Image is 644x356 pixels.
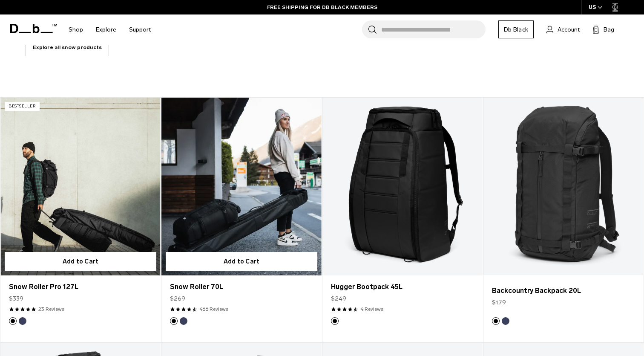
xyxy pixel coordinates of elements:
[129,14,151,45] a: Support
[492,286,635,296] a: Backcountry Backpack 20L
[267,3,377,11] a: FREE SHIPPING FOR DB BLACK MEMBERS
[26,38,109,56] a: Explore all snow products
[170,317,178,325] button: Black Out
[592,24,614,35] button: Bag
[322,98,483,276] a: Hugger Bootpack 45L
[19,317,26,325] button: Blue Hour
[604,25,614,34] span: Bag
[558,25,580,34] span: Account
[492,298,506,307] span: $179
[5,252,156,271] button: Add to Cart
[498,20,534,38] a: Db Black
[546,24,580,35] a: Account
[170,282,313,292] a: Snow Roller 70L
[9,294,23,303] span: $339
[9,282,152,292] a: Snow Roller Pro 127L
[62,14,157,45] nav: Main Navigation
[5,102,40,111] p: Bestseller
[331,294,346,303] span: $249
[492,317,500,325] button: Black Out
[360,305,383,313] a: 4 reviews
[502,317,509,325] button: Blue Hour
[96,14,116,45] a: Explore
[331,317,339,325] button: Black Out
[483,98,643,275] a: Backcountry Backpack 20L
[199,305,228,313] a: 466 reviews
[166,252,317,271] button: Add to Cart
[69,14,83,45] a: Shop
[180,317,187,325] button: Blue Hour
[161,98,322,276] a: Snow Roller 70L
[9,317,17,325] button: Black Out
[331,282,474,292] a: Hugger Bootpack 45L
[0,98,161,276] a: Snow Roller Pro 127L
[170,294,185,303] span: $269
[38,305,64,313] a: 23 reviews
